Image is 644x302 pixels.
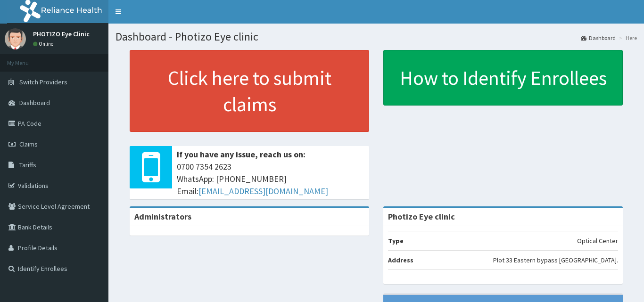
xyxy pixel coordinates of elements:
a: Click here to submit claims [130,50,369,132]
p: Optical Center [577,236,618,245]
b: Address [388,256,413,264]
span: Tariffs [19,161,36,169]
b: Type [388,237,404,245]
p: Plot 33 Eastern bypass [GEOGRAPHIC_DATA]. [493,255,618,265]
img: User Image [5,28,26,49]
a: Dashboard [581,34,616,42]
h1: Dashboard - Photizo Eye clinic [116,31,637,43]
li: Here [617,34,637,42]
a: Online [33,41,56,47]
span: Dashboard [19,98,50,107]
b: Administrators [134,211,191,222]
span: Claims [19,140,38,148]
p: PHOTIZO Eye Clinic [33,31,90,37]
b: If you have any issue, reach us on: [177,149,305,160]
strong: Photizo Eye clinic [388,211,455,222]
a: [EMAIL_ADDRESS][DOMAIN_NAME] [198,186,328,196]
span: Switch Providers [19,78,67,86]
span: 0700 7354 2623 WhatsApp: [PHONE_NUMBER] Email: [177,161,364,197]
a: How to Identify Enrollees [383,50,623,106]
